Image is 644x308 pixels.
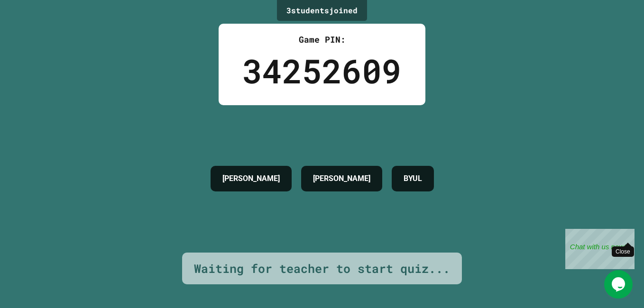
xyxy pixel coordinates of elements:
[604,270,635,299] iframe: chat widget
[313,173,370,184] h4: [PERSON_NAME]
[242,46,402,96] div: 34252609
[222,173,280,184] h4: [PERSON_NAME]
[194,260,450,278] div: Waiting for teacher to start quiz...
[404,173,422,184] h4: BYUL
[565,229,635,269] iframe: chat widget
[242,33,402,46] div: Game PIN:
